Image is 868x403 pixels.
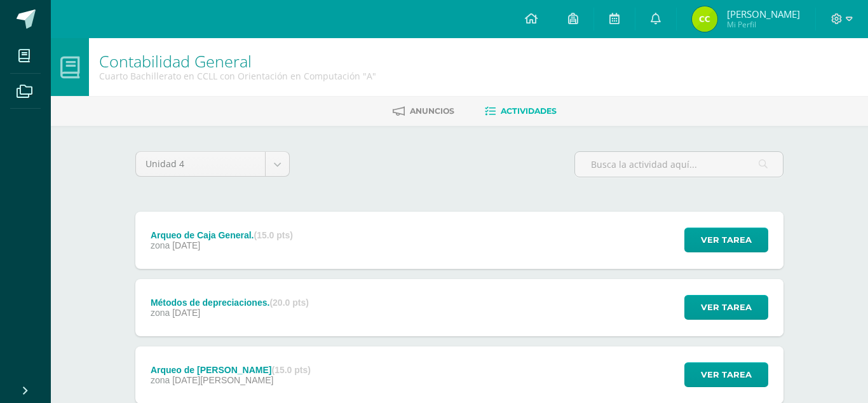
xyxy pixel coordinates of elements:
[701,296,752,319] span: Ver tarea
[701,363,752,386] span: Ver tarea
[393,101,454,121] a: Anuncios
[501,106,557,116] span: Actividades
[151,365,311,375] div: Arqueo de [PERSON_NAME]
[151,297,309,308] div: Métodos de depreciaciones.
[701,228,752,252] span: Ver tarea
[172,308,200,318] span: [DATE]
[172,240,200,250] span: [DATE]
[151,240,170,250] span: zona
[727,19,800,30] span: Mi Perfil
[99,52,376,70] h1: Contabilidad General
[151,308,170,318] span: zona
[254,230,293,240] strong: (15.0 pts)
[269,297,308,308] strong: (20.0 pts)
[151,230,293,240] div: Arqueo de Caja General.
[151,375,170,385] span: zona
[172,375,273,385] span: [DATE][PERSON_NAME]
[271,365,310,375] strong: (15.0 pts)
[99,50,252,72] a: Contabilidad General
[727,8,800,20] span: [PERSON_NAME]
[684,228,768,252] button: Ver tarea
[692,6,717,32] img: 72e6737e3b6229c48af0c29fd7a6a595.png
[146,152,255,176] span: Unidad 4
[684,362,768,387] button: Ver tarea
[99,70,376,82] div: Cuarto Bachillerato en CCLL con Orientación en Computación 'A'
[136,152,289,176] a: Unidad 4
[485,101,557,121] a: Actividades
[684,295,768,320] button: Ver tarea
[410,106,454,116] span: Anuncios
[575,152,783,177] input: Busca la actividad aquí...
